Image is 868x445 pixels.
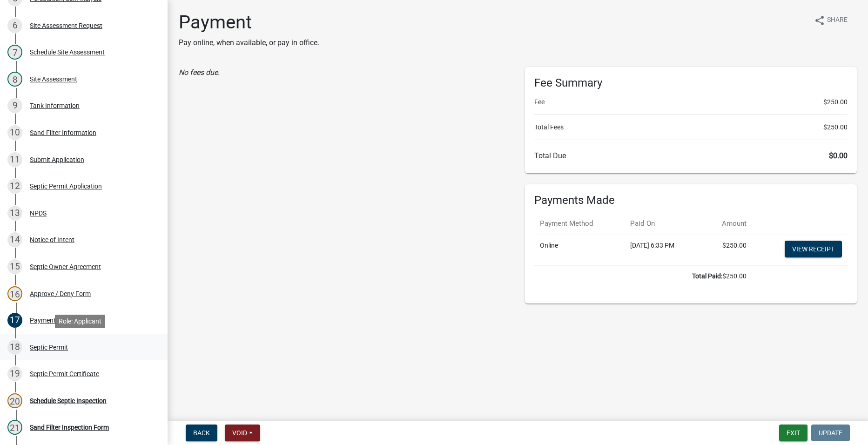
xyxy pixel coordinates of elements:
div: Submit Application [30,156,84,163]
button: Void [225,425,260,441]
button: Back [186,425,217,441]
button: Exit [779,425,807,441]
div: 13 [7,206,22,221]
div: Notice of Intent [30,236,74,243]
span: Void [232,429,247,437]
h6: Payments Made [534,194,848,207]
div: 9 [7,98,22,113]
span: $0.00 [829,151,848,160]
th: Payment Method [534,213,625,235]
div: Septic Permit [30,344,68,351]
div: Sand Filter Inspection Form [30,424,109,431]
div: 11 [7,152,22,167]
div: Role: Applicant [55,315,105,328]
p: Pay online, when available, or pay in office. [179,37,319,48]
span: Share [827,15,848,26]
div: 18 [7,340,22,355]
div: 21 [7,420,22,435]
td: $250.00 [534,265,752,287]
button: Update [811,425,850,441]
div: Site Assessment [30,76,77,82]
div: Site Assessment Request [30,22,102,29]
div: 12 [7,179,22,194]
td: [DATE] 6:33 PM [625,235,702,265]
th: Amount [702,213,752,235]
div: Approve / Deny Form [30,290,91,297]
span: Back [193,429,210,437]
div: Payment [30,317,56,324]
div: 14 [7,232,22,247]
button: shareShare [807,11,855,29]
span: Update [819,429,842,437]
div: 6 [7,18,22,33]
div: Sand Filter Information [30,129,96,136]
h6: Fee Summary [534,76,848,90]
th: Paid On [625,213,702,235]
div: Schedule Site Assessment [30,49,105,55]
div: 7 [7,45,22,60]
div: 15 [7,259,22,274]
div: 10 [7,125,22,140]
span: $250.00 [823,122,848,132]
b: Total Paid: [692,272,722,280]
div: Septic Permit Application [30,183,102,189]
a: View receipt [785,241,842,257]
div: 17 [7,313,22,328]
div: 20 [7,393,22,408]
div: 8 [7,72,22,87]
li: Total Fees [534,122,848,132]
div: Tank Information [30,102,80,109]
h6: Total Due [534,151,848,160]
h1: Payment [179,11,319,34]
li: Fee [534,97,848,107]
div: Septic Owner Agreement [30,263,101,270]
div: Septic Permit Certificate [30,371,99,377]
i: No fees due. [179,68,220,77]
i: share [814,15,825,26]
div: 19 [7,366,22,381]
td: Online [534,235,625,265]
div: Schedule Septic Inspection [30,398,107,404]
div: 16 [7,286,22,301]
div: NPDS [30,210,47,216]
span: $250.00 [823,97,848,107]
td: $250.00 [702,235,752,265]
